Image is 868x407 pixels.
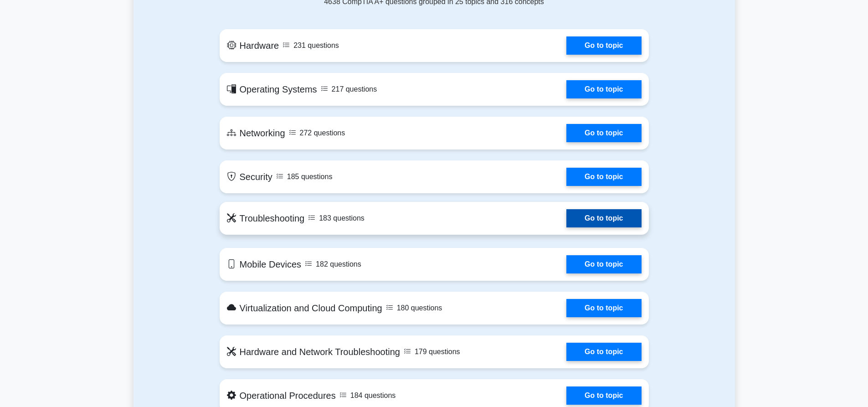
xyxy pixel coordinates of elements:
a: Go to topic [566,343,641,361]
a: Go to topic [566,168,641,186]
a: Go to topic [566,80,641,98]
a: Go to topic [566,36,641,55]
a: Go to topic [566,299,641,317]
a: Go to topic [566,386,641,405]
a: Go to topic [566,209,641,227]
a: Go to topic [566,255,641,273]
a: Go to topic [566,124,641,142]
